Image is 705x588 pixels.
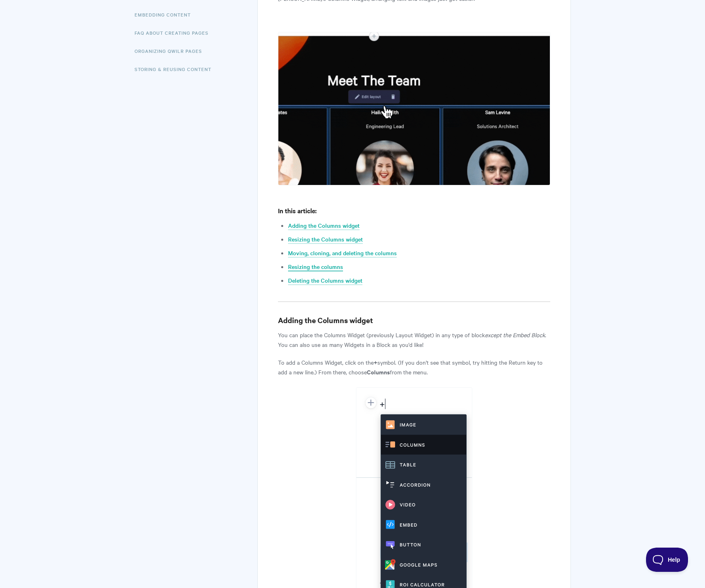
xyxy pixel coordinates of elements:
em: except the Embed Block [485,331,545,339]
strong: Columns [367,367,390,376]
a: Adding the Columns widget [288,221,360,230]
a: FAQ About Creating Pages [135,25,215,41]
p: To add a Columns Widget, click on the symbol. (If you don't see that symbol, try hitting the Retu... [278,357,550,377]
strong: In this article: [278,206,317,215]
strong: + [374,358,377,366]
img: file-4zjY8xdUfz.gif [278,32,550,185]
a: Resizing the columns [288,262,343,271]
a: Moving, cloning, and deleting the columns [288,249,397,258]
a: Resizing the Columns widget [288,235,363,244]
p: You can place the Columns Widget (previously Layout Widget) in any type of block . You can also u... [278,330,550,349]
iframe: Toggle Customer Support [646,548,689,572]
a: Deleting the Columns widget [288,276,362,285]
a: Embedding Content [135,6,197,23]
a: Storing & Reusing Content [135,61,217,77]
h3: Adding the Columns widget [278,315,550,326]
a: Organizing Qwilr Pages [135,43,208,59]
